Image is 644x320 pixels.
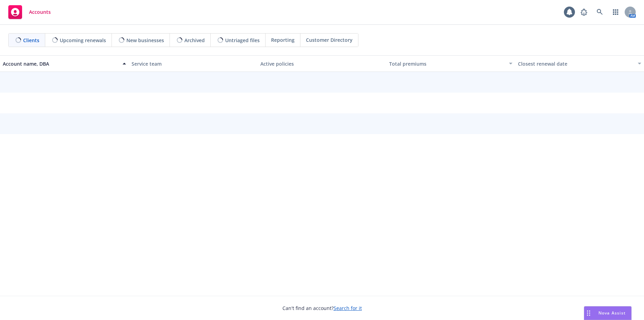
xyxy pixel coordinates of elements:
button: Nova Assist [584,306,632,320]
a: Accounts [6,2,54,22]
span: Can't find an account? [282,304,362,312]
span: Upcoming renewals [60,37,106,44]
span: Customer Directory [306,36,353,44]
a: Search [593,5,607,19]
button: Active policies [258,55,386,72]
div: Drag to move [584,307,593,320]
span: Reporting [271,36,295,44]
span: New businesses [126,37,164,44]
span: Archived [184,37,205,44]
a: Search for it [334,305,362,311]
span: Untriaged files [225,37,260,44]
span: Clients [23,37,39,44]
span: Nova Assist [598,310,626,316]
div: Total premiums [389,60,505,67]
div: Service team [132,60,255,67]
a: Switch app [609,5,623,19]
button: Closest renewal date [515,55,644,72]
button: Service team [129,55,258,72]
div: Closest renewal date [518,60,634,67]
div: Account name, DBA [3,60,118,67]
div: Active policies [260,60,384,67]
span: Accounts [29,9,51,15]
button: Total premiums [386,55,515,72]
a: Report a Bug [577,5,591,19]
